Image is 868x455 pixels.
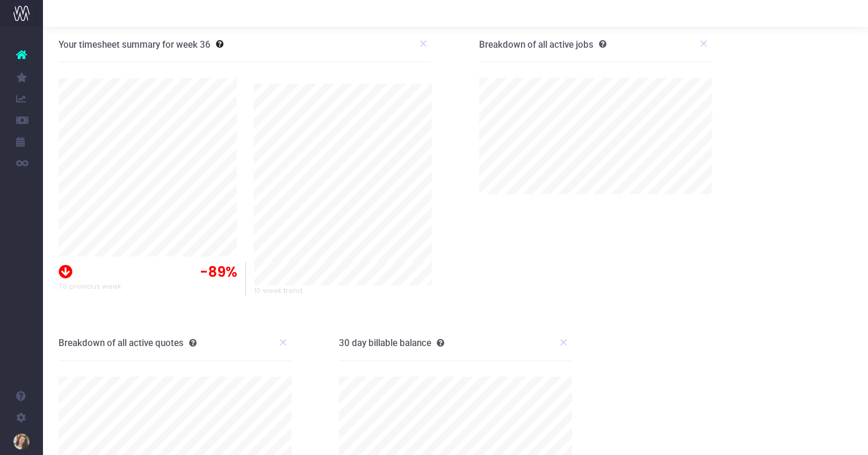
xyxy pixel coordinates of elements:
[200,262,237,283] span: -89%
[339,337,444,348] h3: 30 day billable balance
[13,434,30,450] img: images/default_profile_image.png
[254,285,302,296] span: 10 week trend
[59,281,121,292] span: To previous week
[59,337,197,348] h3: Breakdown of all active quotes
[59,39,211,50] h3: Your timesheet summary for week 36
[479,39,606,50] h3: Breakdown of all active jobs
